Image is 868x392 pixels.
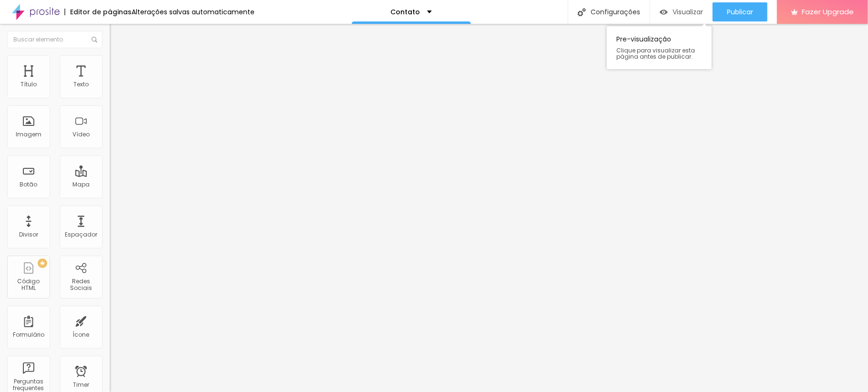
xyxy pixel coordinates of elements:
[62,278,100,292] div: Redes Sociais
[73,382,89,388] div: Timer
[673,8,703,16] span: Visualizar
[92,37,97,42] img: Icone
[65,231,97,238] div: Espaçador
[110,24,868,392] iframe: Editor
[16,131,41,138] div: Imagem
[713,2,767,21] button: Publicar
[10,378,47,392] div: Perguntas frequentes
[13,331,44,338] div: Formulário
[727,8,753,16] span: Publicar
[72,181,90,188] div: Mapa
[650,2,713,21] button: Visualizar
[73,81,89,88] div: Texto
[64,9,132,15] div: Editor de páginas
[20,81,37,88] div: Título
[7,31,102,48] input: Buscar elemento
[607,26,712,69] div: Pre-visualização
[73,331,90,338] div: Ícone
[72,131,90,138] div: Vídeo
[132,9,255,15] div: Alterações salvas automaticamente
[578,8,586,16] img: Icone
[616,47,702,60] span: Clique para visualizar esta página antes de publicar.
[20,181,38,188] div: Botão
[660,8,668,16] img: view-1.svg
[390,9,420,15] p: Contato
[19,231,38,238] div: Divisor
[10,278,47,292] div: Código HTML
[802,8,854,16] span: Fazer Upgrade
